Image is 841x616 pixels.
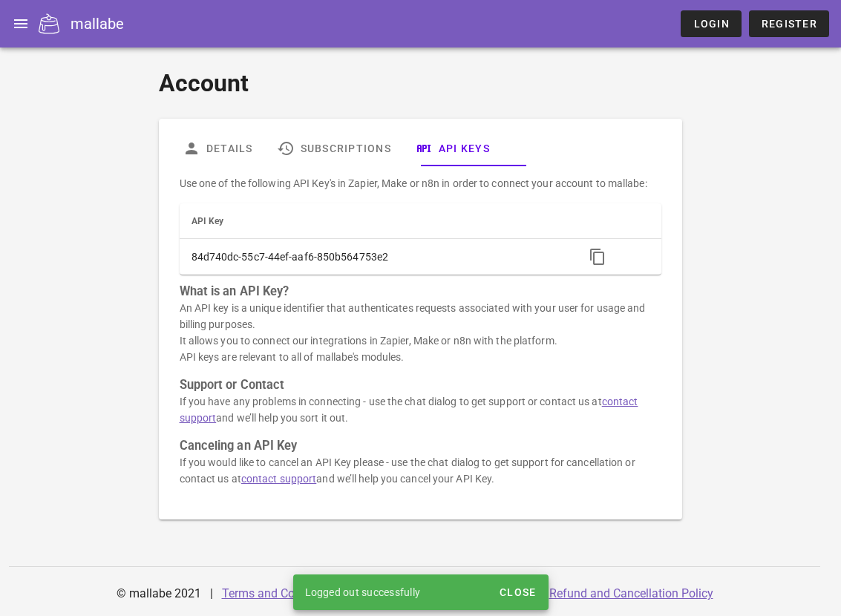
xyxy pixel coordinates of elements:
[549,586,713,600] a: Refund and Cancellation Policy
[180,393,662,426] p: If you have any problems in connecting - use the chat dialog to get support or contact us at and ...
[71,13,124,35] div: mallabe
[493,579,542,606] button: Close
[180,438,662,454] h3: Canceling an API Key
[403,131,502,166] a: API Keys
[264,131,402,166] a: Subscriptions
[499,586,536,598] span: Close
[159,65,683,101] h1: Account
[192,216,224,226] span: API Key
[638,520,834,590] iframe: Tidio Chat
[749,10,829,37] a: Register
[171,131,265,166] a: Details
[681,10,741,37] a: Login
[210,576,213,612] div: |
[222,586,337,600] a: Terms and Conditions
[180,377,662,393] h3: Support or Contact
[241,473,317,485] a: contact support
[180,284,662,300] h3: What is an API Key?
[180,203,572,239] th: API Key: Not sorted. Activate to sort ascending.
[180,300,662,365] p: An API key is a unique identifier that authenticates requests associated with your user for usage...
[180,454,662,487] p: If you would like to cancel an API Key please - use the chat dialog to get support for cancellati...
[293,574,494,610] div: Logged out successfully
[180,175,662,191] p: Use one of the following API Key's in Zapier, Make or n8n in order to connect your account to mal...
[693,18,729,30] span: Login
[180,239,572,275] td: 84d740dc-55c7-44ef-aaf6-850b564753e2
[108,576,210,612] div: © mallabe 2021
[761,18,817,30] span: Register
